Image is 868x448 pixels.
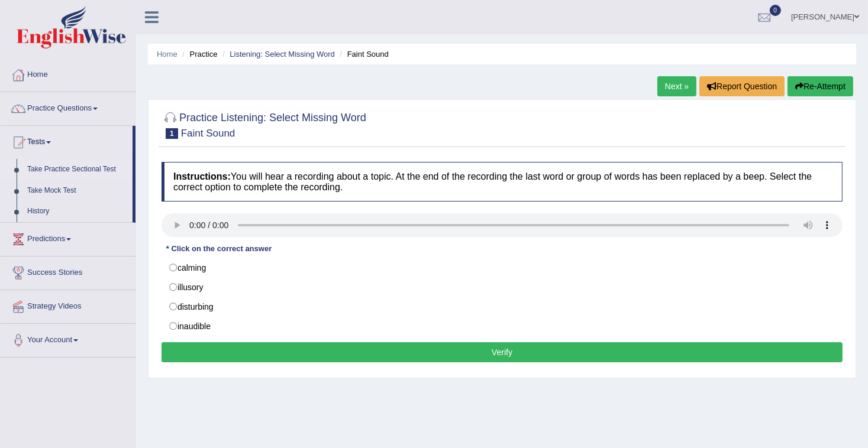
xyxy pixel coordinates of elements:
[337,48,389,60] li: Faint Sound
[162,342,843,362] button: Verify
[1,59,135,88] a: Home
[699,76,785,96] button: Report Question
[22,159,133,180] a: Take Practice Sectional Test
[1,223,135,252] a: Predictions
[162,109,366,139] h2: Practice Listening: Select Missing Word
[1,92,135,122] a: Practice Questions
[657,76,696,96] a: Next »
[788,76,853,96] button: Re-Attempt
[162,162,843,202] h4: You will hear a recording about a topic. At the end of the recording the last word or group of wo...
[1,257,135,286] a: Success Stories
[162,258,843,278] label: calming
[173,171,231,181] b: Instructions:
[162,316,843,336] label: inaudible
[22,201,133,222] a: History
[157,50,178,59] a: Home
[1,126,133,155] a: Tests
[166,128,178,139] span: 1
[179,48,217,60] li: Practice
[1,324,135,353] a: Your Account
[1,290,135,320] a: Strategy Videos
[162,297,843,317] label: disturbing
[181,128,235,139] small: Faint Sound
[230,50,335,59] a: Listening: Select Missing Word
[770,5,782,16] span: 0
[162,243,276,254] div: * Click on the correct answer
[22,180,133,202] a: Take Mock Test
[162,277,843,297] label: illusory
